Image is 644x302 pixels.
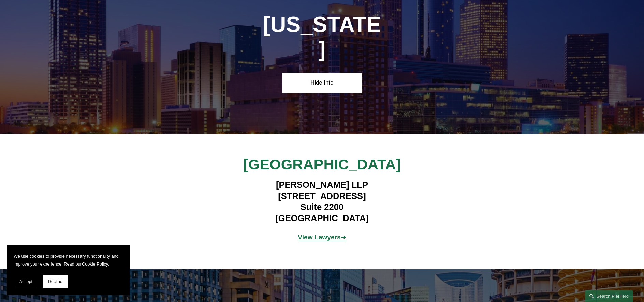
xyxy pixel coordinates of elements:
span: Decline [48,279,62,284]
span: ➔ [298,233,346,241]
p: We use cookies to provide necessary functionality and improve your experience. Read our . [14,252,123,268]
section: Cookie banner [7,245,130,295]
strong: View Lawyers [298,233,341,241]
span: Accept [19,279,32,284]
button: Accept [14,275,38,288]
a: Hide Info [282,73,362,93]
span: [GEOGRAPHIC_DATA] [243,156,400,172]
a: Cookie Policy [82,261,108,267]
button: Decline [43,275,68,288]
a: View Lawyers➔ [298,233,346,241]
h4: [PERSON_NAME] LLP [STREET_ADDRESS] Suite 2200 [GEOGRAPHIC_DATA] [222,179,421,224]
h1: [US_STATE] [262,12,382,62]
a: Search this site [585,290,633,302]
